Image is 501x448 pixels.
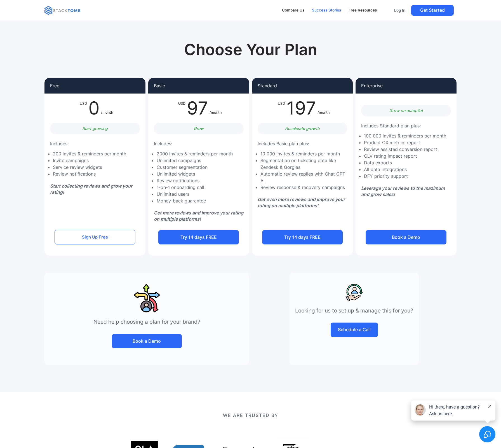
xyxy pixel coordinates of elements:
li: Unlimited users [157,191,233,197]
li: Data exports [364,159,446,166]
div: Success Stories [312,7,341,13]
h1: Choose Your Plan [162,40,340,59]
li: All data integrations [364,166,446,173]
li: Service review widgets [53,164,126,171]
em: Accelerate growth [285,126,320,131]
li: Review response & recovery campaigns [260,184,350,191]
p: Includes: [154,140,172,148]
p: Includes Standard plan plus: [361,122,421,130]
em: Get more reviews and improve your rating on multiple platforms! [154,210,243,222]
li: Segmentation on ticketing data like Zendesk & Gorgias [260,157,350,171]
em: Start collecting reviews and grow your rating! [50,183,132,195]
li: 100 000 invites & reminders per month [364,132,446,139]
li: 1-on-1 onboarding call [157,184,233,191]
div: /month [101,99,113,117]
a: Success Stories [309,4,344,16]
div: USD [178,99,185,117]
p: Looking for us to set up & manage this for you? [295,307,413,314]
li: 2000 invites & reminders per month [157,150,233,157]
div: Free Resources [349,7,377,13]
p: Includes: [50,140,69,148]
a: Log In [391,5,409,16]
div: USD [80,99,87,117]
li: Review notifications [157,177,233,184]
p: Need help choosing a plan for your brand? [50,318,243,326]
li: Review assisted conversion report [364,146,446,153]
div: 0 [87,99,101,117]
li: Unlimited widgets [157,171,233,177]
div: USD [278,99,285,117]
em: Grow [194,126,204,131]
em: Get even more reviews and improve your rating on multiple platforms! [258,197,345,208]
p: Enterprise [361,83,383,88]
li: Money-back guarantee [157,197,233,204]
em: Grow on autopilot [389,108,423,113]
li: CLV rating impact report [364,153,446,159]
div: 97 [185,99,210,117]
div: 197 [285,99,317,117]
li: 10 000 invites & reminders per month [260,150,350,157]
li: Unlimited campaigns [157,157,233,164]
div: /month [317,99,330,117]
p: Basic [154,83,165,88]
a: Book a Demo [366,230,446,244]
em: Start growing [82,126,108,131]
em: Leverage your reviews to the mazimum and grow sales! [361,185,445,197]
li: Customer segmentation [157,164,233,171]
a: Get Started [411,5,454,16]
li: Invite campaigns [53,157,126,164]
p: We Are Trusted By [65,412,436,419]
p: Free [50,83,59,88]
a: Compare Us [279,4,307,16]
li: 200 invites & reminders per month [53,150,126,157]
a: Sign Up Free [55,230,135,244]
a: Book a Demo [112,334,182,348]
li: Review notifications [53,171,126,177]
a: Schedule a Call [331,323,378,337]
a: Try 14 days FREE [158,230,239,244]
p: Standard [258,83,277,88]
li: DFY priority support [364,173,446,179]
a: Try 14 days FREE [262,230,343,244]
div: /month [210,99,222,117]
div: Compare Us [282,7,304,13]
p: Log In [394,8,405,13]
p: Includes Basic plan plus: [258,140,309,148]
li: Automatic review replies with Chat GPT AI [260,171,350,184]
li: Product CX metrics report [364,139,446,146]
a: Free Resources [346,4,379,16]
